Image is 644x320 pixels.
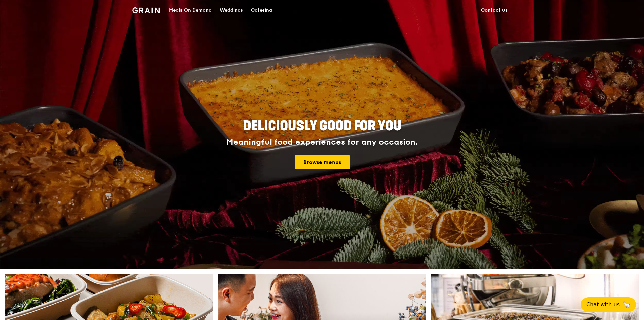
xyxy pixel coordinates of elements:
a: Browse menus [295,155,350,169]
a: Contact us [477,0,512,20]
a: Catering [247,0,276,20]
a: Weddings [216,0,247,20]
div: Meaningful food experiences for any occasion. [201,138,443,147]
span: Chat with us [586,301,620,309]
div: Weddings [220,0,243,20]
button: Chat with us🦙 [581,297,636,312]
img: Grain [132,7,160,13]
div: Catering [251,0,272,20]
div: Meals On Demand [169,0,212,20]
span: 🦙 [622,301,631,309]
span: Deliciously good for you [243,118,401,134]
